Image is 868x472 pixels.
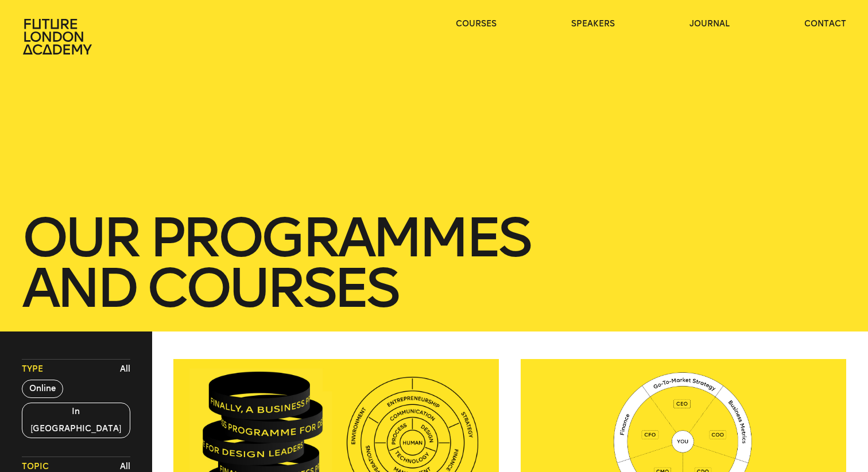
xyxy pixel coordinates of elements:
[22,403,130,438] button: In [GEOGRAPHIC_DATA]
[571,18,615,30] a: speakers
[117,361,133,378] button: All
[22,364,43,375] span: Type
[456,18,497,30] a: courses
[22,380,63,398] button: Online
[22,212,846,313] h1: our Programmes and courses
[804,18,846,30] a: contact
[689,18,730,30] a: journal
